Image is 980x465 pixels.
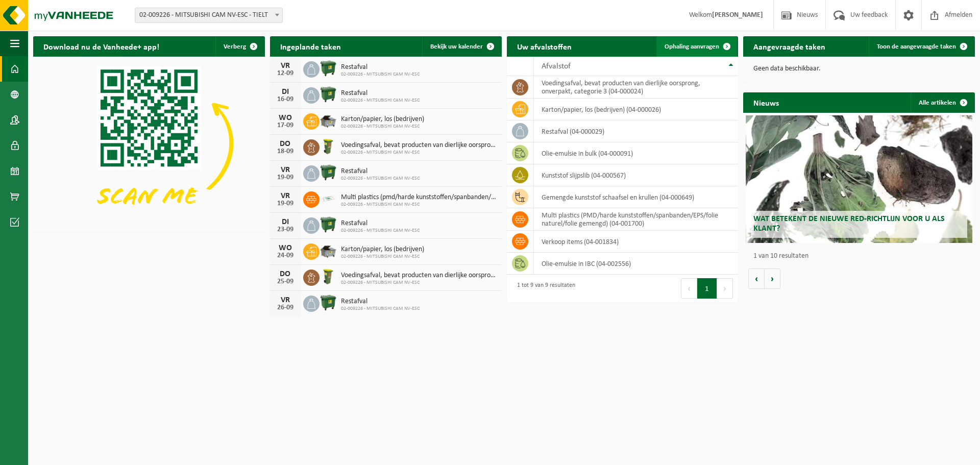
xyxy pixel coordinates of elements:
[275,114,296,122] div: WO
[275,270,296,278] div: DO
[275,304,296,311] div: 26-09
[33,36,169,56] h2: Download nu de Vanheede+ app!
[753,215,945,233] span: Wat betekent de nieuwe RED-richtlijn voor u als klant?
[341,246,424,254] span: Karton/papier, los (bedrijven)
[753,253,970,260] p: 1 van 10 resultaten
[320,216,337,233] img: WB-1100-HPE-GN-01
[275,122,296,129] div: 17-09
[320,268,337,285] img: WB-0060-HPE-GN-50
[275,278,296,285] div: 25-09
[534,120,739,142] td: restafval (04-000029)
[341,150,497,156] span: 02-009226 - MITSUBISHI CAM NV-ESC
[320,242,337,259] img: WB-5000-GAL-GY-01
[341,141,497,150] span: Voedingsafval, bevat producten van dierlijke oorsprong, onverpakt, categorie 3
[341,219,420,228] span: Restafval
[341,124,424,130] span: 02-009226 - MITSUBISHI CAM NV-ESC
[275,200,296,207] div: 19-09
[542,62,571,70] span: Afvalstof
[753,65,965,72] p: Geen data beschikbaar.
[270,36,351,56] h2: Ingeplande taken
[341,202,497,208] span: 02-009226 - MITSUBISHI CAM NV-ESC
[534,142,739,164] td: olie-emulsie in bulk (04-000091)
[215,36,264,57] button: Verberg
[697,278,717,299] button: 1
[341,272,497,280] span: Voedingsafval, bevat producten van dierlijke oorsprong, onverpakt, categorie 3
[422,36,501,57] a: Bekijk uw kalender
[275,96,296,103] div: 16-09
[341,71,420,78] span: 02-009226 - MITSUBISHI CAM NV-ESC
[341,63,420,71] span: Restafval
[746,115,973,243] a: Wat betekent de nieuwe RED-richtlijn voor u als klant?
[341,176,420,182] span: 02-009226 - MITSUBISHI CAM NV-ESC
[341,97,420,104] span: 02-009226 - MITSUBISHI CAM NV-ESC
[320,112,337,129] img: WB-5000-GAL-GY-01
[320,164,337,181] img: WB-1100-HPE-GN-01
[534,186,739,208] td: gemengde kunststof schaafsel en krullen (04-000649)
[275,252,296,259] div: 24-09
[275,244,296,252] div: WO
[320,86,337,103] img: WB-1100-HPE-GN-01
[341,306,420,312] span: 02-009226 - MITSUBISHI CAM NV-ESC
[534,208,739,231] td: multi plastics (PMD/harde kunststoffen/spanbanden/EPS/folie naturel/folie gemengd) (04-001700)
[275,296,296,304] div: VR
[320,60,337,77] img: WB-1100-HPE-GN-01
[275,62,296,70] div: VR
[341,254,424,260] span: 02-009226 - MITSUBISHI CAM NV-ESC
[534,164,739,186] td: kunststof slijpslib (04-000567)
[507,36,582,56] h2: Uw afvalstoffen
[869,36,974,57] a: Toon de aangevraagde taken
[275,88,296,96] div: DI
[320,294,337,311] img: WB-1100-HPE-GN-01
[320,190,337,207] img: LP-SK-00500-LPE-16
[275,166,296,174] div: VR
[275,226,296,233] div: 23-09
[341,193,497,202] span: Multi plastics (pmd/harde kunststoffen/spanbanden/eps/folie naturel/folie gemeng...
[743,36,836,56] h2: Aangevraagde taken
[341,280,497,286] span: 02-009226 - MITSUBISHI CAM NV-ESC
[275,140,296,148] div: DO
[275,174,296,181] div: 19-09
[512,277,575,300] div: 1 tot 9 van 9 resultaten
[712,11,763,19] strong: [PERSON_NAME]
[765,268,780,289] button: Volgende
[275,192,296,200] div: VR
[33,57,265,230] img: Download de VHEPlus App
[320,138,337,155] img: WB-0060-HPE-GN-50
[748,268,765,289] button: Vorige
[911,92,974,113] a: Alle artikelen
[534,231,739,253] td: verkoop items (04-001834)
[224,43,246,50] span: Verberg
[534,253,739,275] td: olie-emulsie in IBC (04-002556)
[135,8,282,22] span: 02-009226 - MITSUBISHI CAM NV-ESC - TIELT
[341,298,420,306] span: Restafval
[743,92,789,112] h2: Nieuws
[717,278,733,299] button: Next
[341,115,424,124] span: Karton/papier, los (bedrijven)
[275,148,296,155] div: 18-09
[275,70,296,77] div: 12-09
[681,278,697,299] button: Previous
[135,8,283,23] span: 02-009226 - MITSUBISHI CAM NV-ESC - TIELT
[341,167,420,176] span: Restafval
[534,99,739,120] td: karton/papier, los (bedrijven) (04-000026)
[656,36,737,57] a: Ophaling aanvragen
[341,228,420,234] span: 02-009226 - MITSUBISHI CAM NV-ESC
[341,89,420,97] span: Restafval
[275,218,296,226] div: DI
[430,43,483,50] span: Bekijk uw kalender
[534,76,739,99] td: voedingsafval, bevat producten van dierlijke oorsprong, onverpakt, categorie 3 (04-000024)
[877,43,956,50] span: Toon de aangevraagde taken
[665,43,719,50] span: Ophaling aanvragen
